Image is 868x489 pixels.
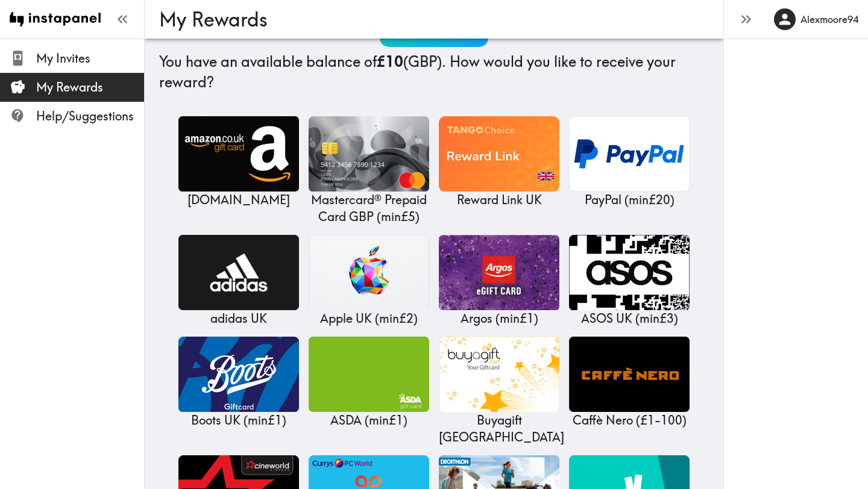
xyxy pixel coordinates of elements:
[159,52,709,92] h4: You have an available balance of (GBP) . How would you like to receive your reward?
[569,337,690,412] img: Caffè Nero
[309,310,429,327] p: Apple UK ( min £2 )
[309,337,429,412] img: ASDA
[800,13,858,26] h6: Alexmoore94
[178,337,299,429] a: Boots UKBoots UK (min£1)
[569,412,690,429] p: Caffè Nero ( £1 - 100 )
[569,116,690,192] img: PayPal
[377,52,403,70] b: £10
[36,50,144,67] span: My Invites
[569,310,690,327] p: ASOS UK ( min £3 )
[569,235,690,327] a: ASOS UKASOS UK (min£3)
[439,192,559,208] p: Reward Link UK
[178,310,299,327] p: adidas UK
[439,337,559,412] img: Buyagift UK
[569,116,690,208] a: PayPalPayPal (min£20)
[439,116,559,208] a: Reward Link UKReward Link UK
[309,116,429,225] a: Mastercard® Prepaid Card GBPMastercard® Prepaid Card GBP (min£5)
[569,192,690,208] p: PayPal ( min £20 )
[309,235,429,310] img: Apple UK
[439,235,559,327] a: ArgosArgos (min£1)
[36,79,144,96] span: My Rewards
[178,116,299,192] img: Amazon.co.uk
[178,235,299,310] img: adidas UK
[309,412,429,429] p: ASDA ( min £1 )
[439,116,559,192] img: Reward Link UK
[439,412,559,446] p: Buyagift [GEOGRAPHIC_DATA]
[309,235,429,327] a: Apple UKApple UK (min£2)
[569,337,690,429] a: Caffè NeroCaffè Nero (£1-100)
[569,235,690,310] img: ASOS UK
[178,116,299,208] a: Amazon.co.uk[DOMAIN_NAME]
[439,337,559,446] a: Buyagift UKBuyagift [GEOGRAPHIC_DATA]
[309,192,429,225] p: Mastercard® Prepaid Card GBP ( min £5 )
[309,116,429,192] img: Mastercard® Prepaid Card GBP
[178,337,299,412] img: Boots UK
[36,108,144,125] span: Help/Suggestions
[439,310,559,327] p: Argos ( min £1 )
[178,412,299,429] p: Boots UK ( min £1 )
[439,235,559,310] img: Argos
[309,337,429,429] a: ASDAASDA (min£1)
[178,192,299,208] p: [DOMAIN_NAME]
[159,8,699,31] h3: My Rewards
[178,235,299,327] a: adidas UKadidas UK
